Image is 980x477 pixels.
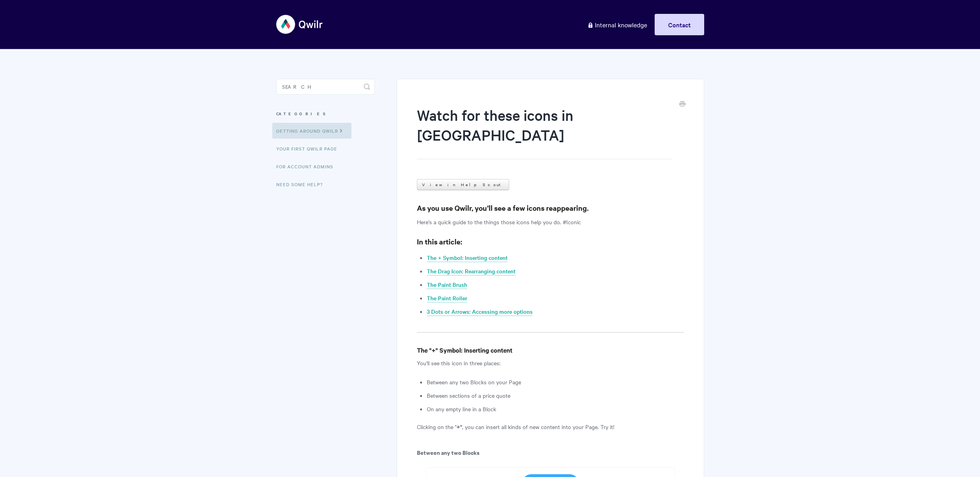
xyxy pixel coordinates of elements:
[427,404,684,414] li: On any empty line in a Block
[427,307,533,316] a: 3 Dots or Arrows: Accessing more options
[417,202,684,214] h3: As you use Qwilr, you’ll see a few icons reappearing.
[427,254,508,262] a: The + Symbol: Inserting content
[276,79,375,95] input: Search
[427,391,684,400] li: Between sections of a price quote
[417,217,684,227] p: Here's a quick guide to the things those icons help you do. #Iconic
[417,179,509,190] a: View in Help Scout
[276,176,329,192] a: Need Some Help?
[427,267,516,276] a: The Drag Icon: Rearranging content
[417,345,684,355] h4: The "+" Symbol: Inserting content
[276,10,323,39] img: Qwilr Help Center
[655,14,704,35] a: Contact
[417,448,479,456] b: Between any two Blocks
[581,14,653,35] a: Internal knowledge
[276,107,375,121] h3: Categories
[276,141,343,156] a: Your First Qwilr Page
[276,158,339,174] a: For Account Admins
[417,358,684,368] p: You'll see this icon in three places:
[417,237,462,246] strong: In this article:
[427,294,467,303] a: The Paint Roller
[417,422,684,431] p: Clicking on the " , you can insert all kinds of new content into your Page. Try it!
[417,105,672,159] h1: Watch for these icons in [GEOGRAPHIC_DATA]
[272,123,352,139] a: Getting Around Qwilr
[457,422,462,431] strong: +"
[427,377,684,387] li: Between any two Blocks on your Page
[427,280,467,289] a: The Paint Brush
[679,100,686,109] a: Print this Article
